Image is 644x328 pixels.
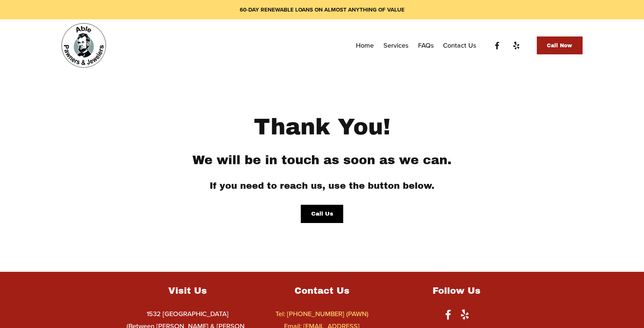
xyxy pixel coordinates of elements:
[61,23,106,68] img: Able Pawn Shop
[443,39,476,52] a: Contact Us
[275,308,369,320] a: Tel: [PHONE_NUMBER] (PAWN)
[459,309,470,320] a: Yelp
[240,6,405,14] strong: 60-DAY RENEWABLE LOANS ON ALMOST ANYTHING OF VALUE
[418,39,434,52] a: FAQs
[511,41,521,50] a: Yelp
[492,41,502,50] a: Facebook
[127,114,517,141] h1: Thank You!
[127,285,248,297] h4: Visit Us
[127,152,517,169] h3: We will be in touch as soon as we can.
[383,39,408,52] a: Services
[356,39,374,52] a: Home
[261,285,383,297] h4: Contact Us
[396,285,517,297] h4: Follow Us
[537,36,583,54] a: Call Now
[443,309,453,320] a: Facebook
[127,180,517,192] h4: If you need to reach us, use the button below.
[301,205,343,223] a: Call Us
